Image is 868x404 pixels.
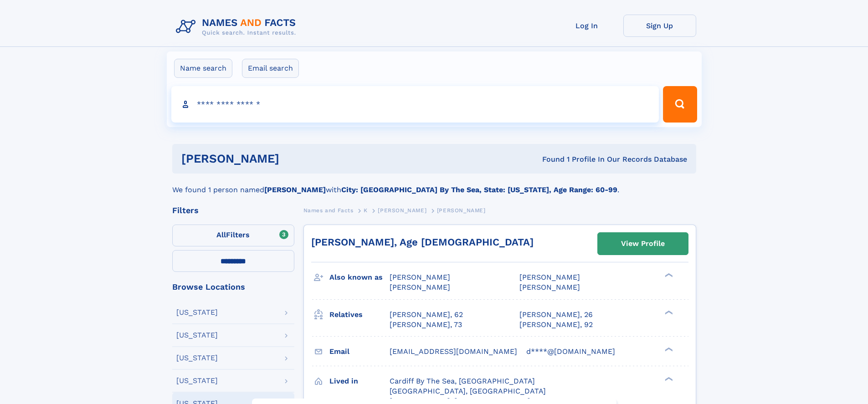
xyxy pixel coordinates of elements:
[621,233,665,254] div: View Profile
[390,273,450,281] span: [PERSON_NAME]
[311,236,534,248] a: [PERSON_NAME], Age [DEMOGRAPHIC_DATA]
[390,283,450,291] span: [PERSON_NAME]
[437,207,486,214] span: [PERSON_NAME]
[264,185,326,194] b: [PERSON_NAME]
[364,207,368,214] span: K
[390,347,517,356] span: [EMAIL_ADDRESS][DOMAIN_NAME]
[519,283,580,291] span: [PERSON_NAME]
[172,15,303,39] img: Logo Names and Facts
[176,377,218,384] div: [US_STATE]
[364,205,368,216] a: K
[171,86,659,123] input: search input
[390,320,462,330] a: [PERSON_NAME], 73
[172,174,696,195] div: We found 1 person named with .
[176,309,218,316] div: [US_STATE]
[663,86,697,123] button: Search Button
[172,283,294,291] div: Browse Locations
[242,59,299,78] label: Email search
[623,15,696,37] a: Sign Up
[411,154,687,164] div: Found 1 Profile In Our Records Database
[378,207,426,214] span: [PERSON_NAME]
[390,310,463,320] a: [PERSON_NAME], 62
[519,273,580,281] span: [PERSON_NAME]
[303,205,354,216] a: Names and Facts
[663,376,673,382] div: ❯
[176,332,218,339] div: [US_STATE]
[663,346,673,352] div: ❯
[663,309,673,315] div: ❯
[329,344,390,359] h3: Email
[176,354,218,362] div: [US_STATE]
[174,59,232,78] label: Name search
[329,373,390,389] h3: Lived in
[329,270,390,285] h3: Also known as
[663,272,673,278] div: ❯
[181,153,411,164] h1: [PERSON_NAME]
[378,205,426,216] a: [PERSON_NAME]
[172,225,294,246] label: Filters
[216,230,226,239] span: All
[390,387,546,395] span: [GEOGRAPHIC_DATA], [GEOGRAPHIC_DATA]
[329,307,390,322] h3: Relatives
[598,233,688,255] a: View Profile
[390,377,535,385] span: Cardiff By The Sea, [GEOGRAPHIC_DATA]
[172,206,294,215] div: Filters
[550,15,623,37] a: Log In
[519,310,593,320] a: [PERSON_NAME], 26
[341,185,617,194] b: City: [GEOGRAPHIC_DATA] By The Sea, State: [US_STATE], Age Range: 60-99
[519,320,593,330] a: [PERSON_NAME], 92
